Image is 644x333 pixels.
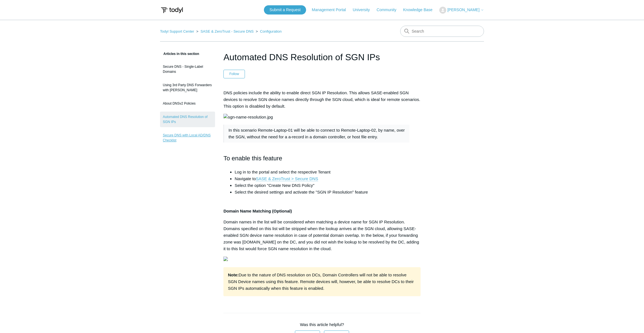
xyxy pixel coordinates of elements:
[160,61,215,77] a: Secure DNS - Single-Label Domains
[223,125,409,143] blockquote: In this scenario Remote-Laptop-01 will be able to connect to Remote-Laptop-02, by name, over the ...
[235,189,421,196] li: Select the desired settings and activate the "SGN IP Resolution" feature
[439,7,484,14] button: [PERSON_NAME]
[223,219,421,252] p: Domain names in the list will be considered when matching a device name for SGN IP Resolution. Do...
[312,7,352,13] a: Management Portal
[160,29,194,33] a: Todyl Support Center
[160,80,215,95] a: Using 3rd Party DNS Forwarders with [PERSON_NAME]
[195,29,255,33] li: SASE & ZeroTrust - Secure DNS
[223,267,421,296] div: Due to the nature of DNS resolution on DCs, Domain Controllers will not be able to resolve SGN De...
[160,29,195,33] li: Todyl Support Center
[160,52,199,56] span: Articles in this section
[256,176,318,181] a: SASE & ZeroTrust > Secure DNS
[264,5,306,15] a: Submit a Request
[353,7,375,13] a: University
[223,114,273,120] img: sgn-name-resolution.jpg
[260,29,282,33] a: Configuration
[223,153,421,163] h2: To enable this feature
[255,29,282,33] li: Configuration
[377,7,402,13] a: Community
[403,7,438,13] a: Knowledge Base
[201,29,254,33] a: SASE & ZeroTrust - Secure DNS
[447,8,480,12] span: [PERSON_NAME]
[228,272,238,277] strong: Note:
[235,169,421,175] li: Log in to the portal and select the respective Tenant
[160,5,184,15] img: Todyl Support Center Help Center home page
[160,98,215,109] a: About DNSv2 Policies
[223,209,292,213] strong: Domain Name Matching (Optional)
[223,70,245,78] button: Follow Article
[223,90,421,110] p: DNS policies include the ability to enable direct SGN IP Resolution. This allows SASE-enabled SGN...
[300,322,344,327] span: Was this article helpful?
[223,257,228,261] img: 16982449121939
[160,112,215,127] a: Automated DNS Resolution of SGN IPs
[223,50,421,64] h1: Automated DNS Resolution of SGN IPs
[160,130,215,146] a: Secure DNS with Local AD/DNS Checklist
[400,26,484,37] input: Search
[235,182,421,189] li: Select the option "Create New DNS Policy"
[235,175,421,182] li: Navigate to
